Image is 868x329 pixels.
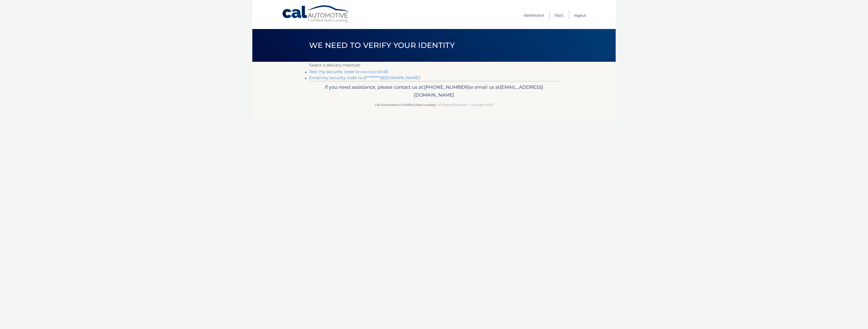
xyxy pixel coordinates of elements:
[524,11,544,19] a: Dashboard
[309,69,388,74] a: Text my security code to xxx-xxx-0456
[574,11,586,19] a: Logout
[282,5,350,23] a: Cal Automotive
[309,75,420,80] a: Email my security code to d*********@[DOMAIN_NAME]
[309,41,455,50] span: We need to verify your identity
[312,102,556,107] p: - All Rights Reserved - Copyright 2025
[555,11,563,19] a: FAQ's
[309,62,559,69] p: Select a delivery method:
[312,83,556,99] p: If you need assistance, please contact us at: or email us at
[424,84,469,90] span: [PHONE_NUMBER]
[375,103,436,107] strong: Cal Automotive Certified Auto Leasing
